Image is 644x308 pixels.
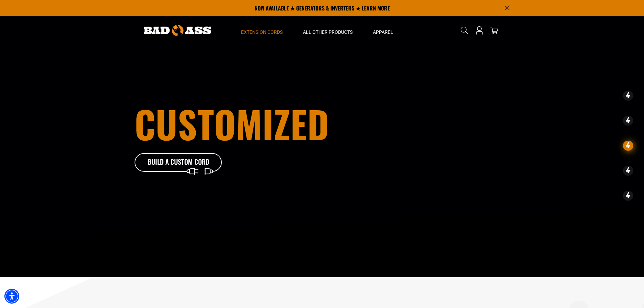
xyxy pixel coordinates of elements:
[293,16,363,45] summary: All Other Products
[241,29,283,35] span: Extension Cords
[303,29,353,35] span: All Other Products
[373,29,393,35] span: Apparel
[4,289,19,304] div: Accessibility Menu
[474,16,485,45] a: Open this option
[144,25,211,36] img: Bad Ass Extension Cords
[135,105,360,142] h1: customized
[135,153,222,172] a: Build A Custom Cord
[231,16,293,45] summary: Extension Cords
[363,16,403,45] summary: Apparel
[459,25,470,36] summary: Search
[489,26,500,34] a: cart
